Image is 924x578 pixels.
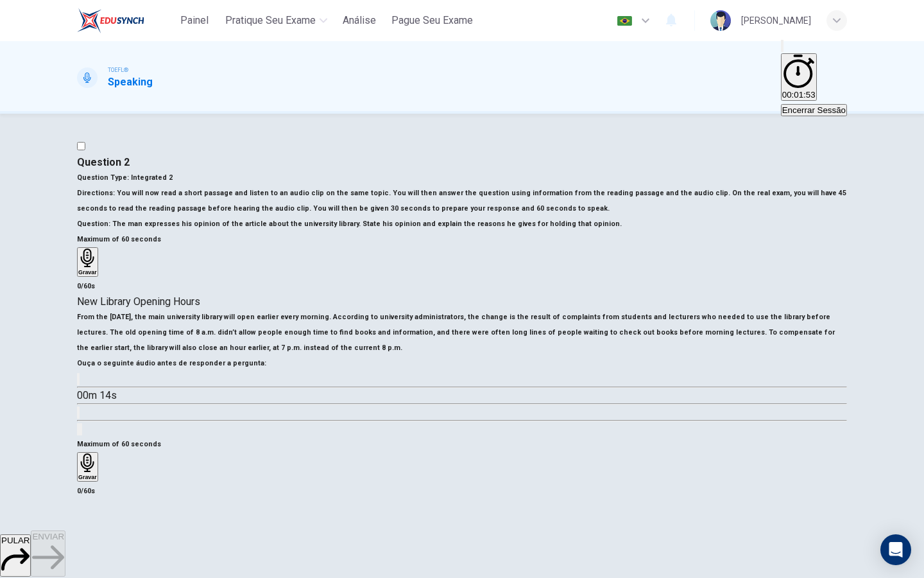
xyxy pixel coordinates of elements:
h6: Gravar [78,474,97,480]
a: EduSynch logo [77,8,174,33]
span: You will now read a short passage and listen to an audio clip on the same topic. You will then an... [77,189,846,213]
button: Painel [174,9,215,32]
h6: Ouça o seguinte áudio antes de responder a pergunta : [77,356,847,371]
h4: Question 2 [77,155,847,170]
button: Gravar [77,247,98,277]
button: Análise [338,9,381,32]
span: Integrated 2 [129,173,173,182]
h6: Directions : [77,186,847,216]
img: pt [617,16,633,26]
h6: Maximum of 60 seconds [77,232,847,247]
img: EduSynch logo [77,8,144,33]
span: Encerrar Sessão [782,105,846,115]
span: Pague Seu Exame [391,13,473,28]
span: Análise [343,13,376,28]
h6: Question Type : [77,170,847,186]
span: 00:01:53 [782,90,816,100]
h6: From the [DATE], the main university library will open earlier every morning. According to univer... [77,310,847,356]
button: Clique para ver a transcrição do áudio [77,407,80,419]
h6: Gravar [78,269,97,276]
span: PULAR [1,536,30,545]
div: Silenciar [781,38,847,53]
div: [PERSON_NAME] [741,13,811,28]
span: 00m 14s [77,389,117,401]
button: Gravar [77,452,98,482]
h6: 0/60s [77,484,847,499]
h6: 0/60s [77,279,847,294]
button: Encerrar Sessão [781,104,847,116]
span: The man expresses his opinion of the article about the university library. State his opinion and ... [112,220,622,228]
div: Esconder [781,53,847,102]
div: Open Intercom Messenger [880,534,911,565]
img: Profile picture [710,10,731,31]
span: New Library Opening Hours [77,295,200,308]
button: Pratique seu exame [220,9,332,32]
span: Painel [180,13,209,28]
span: Pratique seu exame [225,13,316,28]
button: ENVIAR [31,530,65,577]
button: 00:01:53 [781,53,817,101]
span: ENVIAR [32,532,64,541]
button: Pague Seu Exame [386,9,478,32]
h6: Question : [77,216,847,232]
h6: Maximum of 60 seconds [77,437,847,452]
h1: Speaking [108,74,153,90]
span: TOEFL® [108,66,128,74]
